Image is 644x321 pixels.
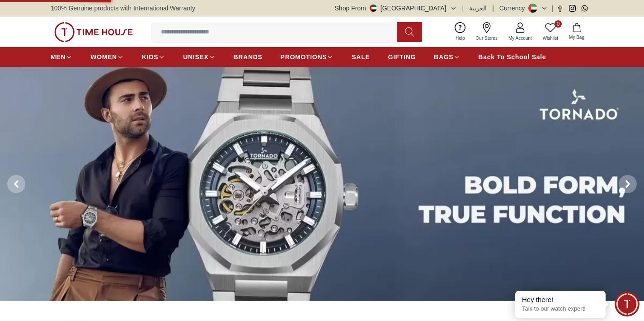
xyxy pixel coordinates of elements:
[499,4,529,13] div: Currency
[452,35,469,42] span: Help
[183,49,215,65] a: UNISEX
[370,5,377,12] img: United Arab Emirates
[522,295,599,304] div: Hey there!
[352,52,370,61] span: SALE
[352,49,370,65] a: SALE
[90,52,117,61] span: WOMEN
[434,52,453,61] span: BAGS
[54,22,133,42] img: ...
[551,4,553,13] span: |
[388,49,416,65] a: GIFTING
[51,49,72,65] a: MEN
[470,20,503,43] a: Our Stores
[557,5,564,12] a: Facebook
[478,49,546,65] a: Back To School Sale
[142,49,165,65] a: KIDS
[555,20,562,28] span: 0
[434,49,460,65] a: BAGS
[90,49,124,65] a: WOMEN
[234,52,263,61] span: BRANDS
[478,52,546,61] span: Back To School Sale
[388,52,416,61] span: GIFTING
[281,52,327,61] span: PROMOTIONS
[581,5,588,12] a: Whatsapp
[234,49,263,65] a: BRANDS
[462,4,464,13] span: |
[492,4,494,13] span: |
[615,292,639,316] div: Chat Widget
[469,4,487,13] button: العربية
[183,52,208,61] span: UNISEX
[522,305,599,313] p: Talk to our watch expert!
[539,35,562,42] span: Wishlist
[569,5,576,12] a: Instagram
[281,49,334,65] a: PROMOTIONS
[505,35,536,42] span: My Account
[564,21,590,42] button: My Bag
[142,52,158,61] span: KIDS
[565,34,588,41] span: My Bag
[472,35,501,42] span: Our Stores
[450,20,470,43] a: Help
[537,20,564,43] a: 0Wishlist
[51,52,66,61] span: MEN
[51,4,195,13] span: 100% Genuine products with International Warranty
[335,4,457,13] button: Shop From[GEOGRAPHIC_DATA]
